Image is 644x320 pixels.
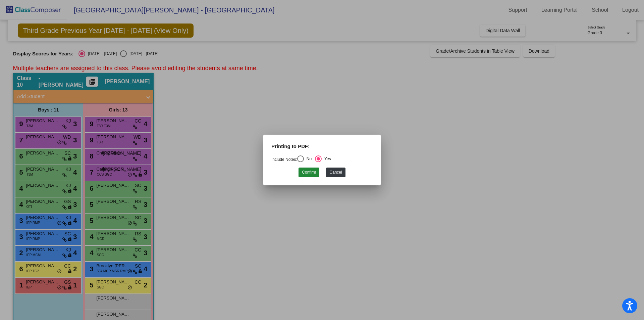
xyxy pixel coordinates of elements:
[299,168,319,177] button: Confirm
[271,157,331,162] mat-radio-group: Select an option
[326,168,345,177] button: Cancel
[304,156,312,162] div: No
[322,156,331,162] div: Yes
[271,157,297,162] a: Include Notes:
[271,143,310,150] label: Printing to PDF:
